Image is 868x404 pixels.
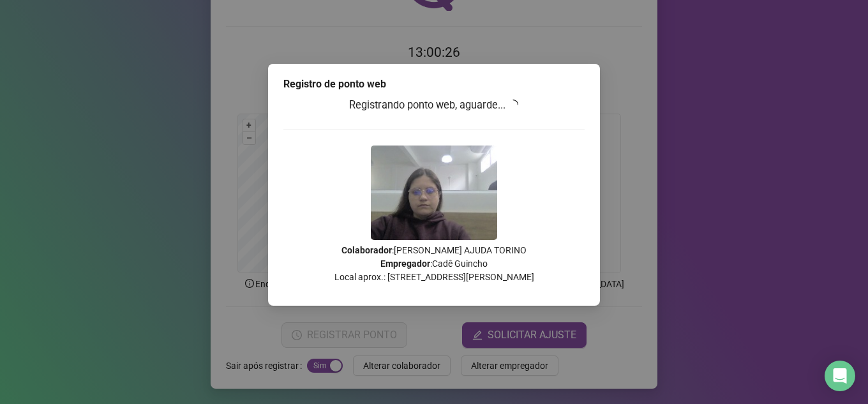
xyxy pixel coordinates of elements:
[283,77,585,92] div: Registro de ponto web
[507,98,520,110] span: loading
[380,258,430,269] strong: Empregador
[371,146,497,240] img: Z
[825,361,855,391] div: Open Intercom Messenger
[283,244,585,284] p: : [PERSON_NAME] AJUDA TORINO : Cadê Guincho Local aprox.: [STREET_ADDRESS][PERSON_NAME]
[283,97,585,114] h3: Registrando ponto web, aguarde...
[341,245,392,255] strong: Colaborador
